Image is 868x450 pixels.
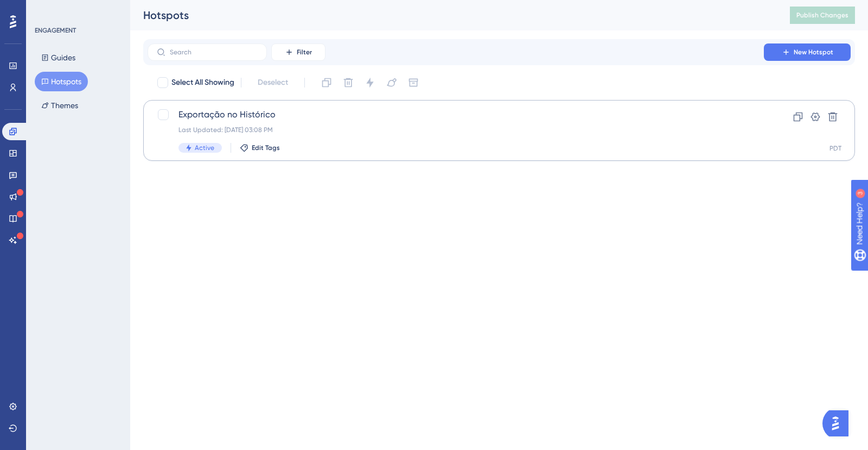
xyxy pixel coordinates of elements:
span: Exportação no Histórico [178,108,733,121]
div: 3 [75,5,79,14]
span: Need Help? [25,3,68,16]
span: New Hotspot [794,48,833,57]
button: Hotspots [35,72,88,91]
input: Search [170,48,258,56]
iframe: UserGuiding AI Assistant Launcher [822,407,855,440]
button: Edit Tags [240,143,280,152]
div: ENGAGEMENT [35,26,76,35]
span: Deselect [258,76,288,89]
div: Last Updated: [DATE] 03:08 PM [178,126,733,134]
button: Themes [35,96,85,115]
span: Select All Showing [171,76,234,89]
div: Hotspots [143,8,763,23]
span: Edit Tags [252,143,280,152]
span: Publish Changes [796,11,848,20]
button: Publish Changes [790,7,855,24]
button: Filter [271,43,325,61]
button: New Hotspot [764,43,851,61]
button: Deselect [248,73,298,92]
span: Filter [297,48,312,57]
div: PDT [829,144,841,153]
span: Active [195,143,214,152]
button: Guides [35,48,82,67]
